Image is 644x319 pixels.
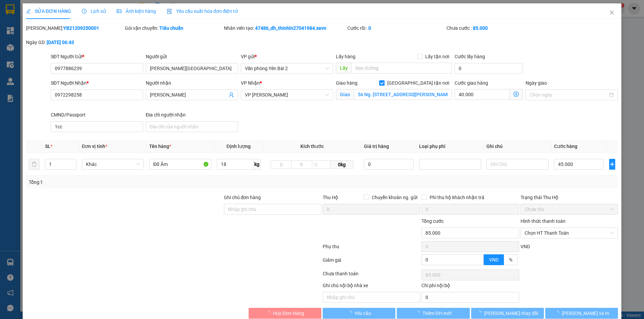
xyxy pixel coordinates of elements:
span: Chưa thu [525,204,614,214]
div: Tổng: 1 [29,178,249,186]
th: Ghi chú [484,140,551,153]
th: Loại phụ phí [416,140,484,153]
label: Ghi chú đơn hàng [224,195,261,200]
span: Văn phòng Yên Bái 2 [245,63,329,73]
span: [PERSON_NAME] và In [562,310,609,317]
span: loading [266,311,273,315]
label: Cước giao hàng [455,80,488,86]
img: icon [167,9,172,14]
span: Ảnh kiện hàng [117,8,156,14]
button: [PERSON_NAME] và In [545,308,618,319]
span: Lịch sử [82,8,106,14]
div: Địa chỉ người nhận [146,111,238,119]
div: Người nhận [146,79,238,87]
span: SỬA ĐƠN HÀNG [26,8,71,14]
span: plus [609,162,615,167]
div: SĐT Người Gửi [51,53,143,60]
span: Giao [336,89,354,100]
div: Ghi chú nội bộ nhà xe [323,282,420,292]
span: Chuyển khoản ng. gửi [369,194,420,201]
span: loading [347,311,354,315]
span: Hủy Đơn Hàng [273,310,304,317]
span: Giao hàng [336,80,358,86]
span: Cước hàng [554,144,577,149]
span: dollar-circle [513,91,519,97]
label: Ngày giao [526,80,547,86]
div: Phụ thu [322,243,421,255]
label: Hình thức thanh toán [521,218,566,224]
span: VP Trần Đại Nghĩa [245,90,329,100]
div: Chi phí nội bộ [421,282,519,292]
b: 0 [368,25,371,31]
span: picture [117,9,121,14]
div: Trạng thái Thu Hộ [521,194,618,201]
li: Hotline: 19001155 [63,25,283,34]
div: Chưa thanh toán [322,270,421,282]
label: Cước lấy hàng [455,54,485,59]
b: YB21209250001 [63,25,99,31]
span: Định lượng [227,144,251,149]
span: loading [415,311,422,315]
span: [PERSON_NAME] thay đổi [484,310,538,317]
img: logo.jpg [8,8,42,42]
span: Giá trị hàng [364,144,389,149]
input: Cước lấy hàng [455,63,523,74]
span: loading [554,311,562,315]
span: [GEOGRAPHIC_DATA] tận nơi [385,79,452,87]
input: R [291,161,312,169]
div: Người gửi [146,53,238,60]
button: Yêu cầu [323,308,395,319]
span: Kích thước [300,144,324,149]
span: close [609,10,615,15]
div: Cước rồi : [347,24,445,32]
input: VD: Bàn, Ghế [149,159,211,170]
b: 47486_dh_thinhln27041984.xevn [255,25,326,31]
input: Nhập ghi chú [323,292,420,303]
span: Tên hàng [149,144,171,149]
div: Giảm giá [322,256,421,268]
input: Ghi chú đơn hàng [224,204,321,215]
span: clock-circle [82,9,87,14]
span: Lấy [336,63,351,73]
span: % [509,257,512,262]
input: D [271,161,292,169]
span: kg [254,159,260,170]
span: Đơn vị tính [82,144,107,149]
span: Tổng cước [421,218,444,224]
div: CMND/Passport [51,111,143,119]
input: Địa chỉ của người nhận [146,121,238,132]
b: [DATE] 06:43 [47,40,74,45]
button: plus [609,159,616,170]
span: SL [45,144,50,149]
span: loading [477,311,484,315]
span: Lấy tận nơi [422,53,452,60]
span: Lấy hàng [336,54,355,59]
span: user-add [229,92,234,98]
button: [PERSON_NAME] thay đổi [471,308,544,319]
span: Thêm ĐH mới [422,310,451,317]
b: GỬI : Văn phòng Yên Bái 2 [8,49,119,60]
input: Giao tận nơi [354,89,452,100]
span: Thu Hộ [323,195,338,200]
b: 85.000 [473,25,488,31]
div: Nhân viên tạo: [224,24,346,32]
div: [PERSON_NAME]: [26,24,123,32]
input: Ghi Chú [486,159,548,170]
button: Thêm ĐH mới [397,308,469,319]
span: edit [26,9,31,14]
div: VP gửi [241,53,333,60]
button: Hủy Đơn Hàng [249,308,321,319]
span: Chọn HT Thanh Toán [525,228,614,238]
span: Yêu cầu xuất hóa đơn điện tử [167,8,238,14]
span: 0kg [330,161,353,169]
div: Ngày GD: [26,39,123,46]
div: Chưa cước : [446,24,544,32]
input: C [312,161,330,169]
span: VND [489,257,499,262]
span: VND [521,244,530,249]
span: Yêu cầu [354,310,371,317]
div: Gói vận chuyển: [125,24,222,32]
li: Số 10 ngõ 15 Ngọc Hồi, Q.[PERSON_NAME], [GEOGRAPHIC_DATA] [63,17,283,25]
button: delete [29,159,40,170]
div: SĐT Người Nhận [51,79,143,87]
